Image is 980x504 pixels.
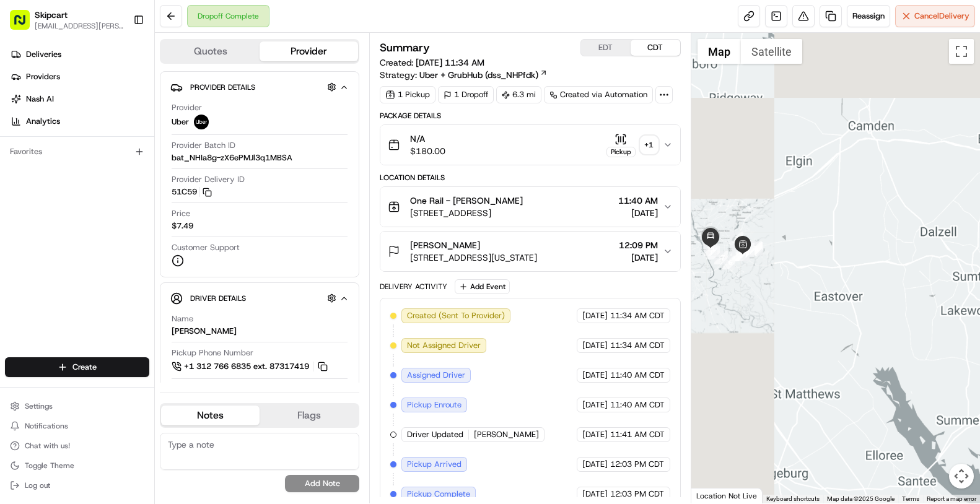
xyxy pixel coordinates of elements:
button: Show satellite imagery [741,39,802,64]
span: Settings [25,401,53,411]
div: 3 [733,244,746,258]
a: Providers [5,67,154,87]
div: Package Details [380,111,681,121]
button: Start new chat [211,122,225,137]
button: Flags [260,406,358,425]
button: [EMAIL_ADDRESS][PERSON_NAME][DOMAIN_NAME] [35,21,123,31]
span: [STREET_ADDRESS] [410,207,523,219]
div: Location Not Live [691,488,763,503]
p: Welcome 👋 [12,50,225,69]
span: [PERSON_NAME] [410,239,480,251]
span: [PERSON_NAME] [474,429,539,440]
a: 💻API Documentation [100,175,204,197]
div: [PERSON_NAME] [172,326,237,337]
span: Provider Delivery ID [172,174,245,185]
span: Deliveries [26,49,61,60]
button: Toggle Theme [5,457,149,474]
button: 51C59 [172,186,212,198]
button: Notifications [5,417,149,435]
button: CDT [631,40,680,56]
div: 6.3 mi [496,86,541,103]
a: Nash AI [5,89,154,109]
span: Knowledge Base [25,180,95,192]
div: 14 [732,246,746,259]
span: [DATE] [618,207,658,219]
a: +1 312 766 6835 ext. 87317419 [172,360,330,373]
span: +1 312 766 6835 ext. 87317419 [184,361,309,372]
a: Powered byPylon [87,209,150,219]
span: Provider Details [190,82,255,92]
button: [PERSON_NAME][STREET_ADDRESS][US_STATE]12:09 PM[DATE] [380,232,680,271]
button: Pickup [606,133,636,157]
div: 15 [732,248,745,261]
img: uber-new-logo.jpeg [194,115,209,129]
button: Driver Details [170,288,349,308]
span: Price [172,208,190,219]
div: 7 [748,241,762,255]
div: 17 [714,251,728,264]
div: 1 Pickup [380,86,435,103]
span: Chat with us! [25,441,70,451]
button: Skipcart [35,9,68,21]
span: Assigned Driver [407,370,465,381]
span: [DATE] [582,399,608,411]
div: 📗 [12,181,22,191]
span: 12:03 PM CDT [610,489,664,500]
span: Analytics [26,116,60,127]
span: [DATE] [619,251,658,264]
div: 2 [730,243,744,256]
span: Reassign [852,11,885,22]
span: API Documentation [117,180,199,192]
a: Open this area in Google Maps (opens a new window) [694,487,735,503]
span: 11:40 AM [618,194,658,207]
span: [STREET_ADDRESS][US_STATE] [410,251,537,264]
button: Add Event [455,279,510,294]
span: Nash AI [26,93,54,105]
div: 6 [750,242,763,256]
span: 12:03 PM CDT [610,459,664,470]
span: Customer Support [172,242,240,253]
span: Pickup Phone Number [172,347,253,358]
button: Show street map [698,39,741,64]
span: Create [72,362,97,373]
span: [DATE] 11:34 AM [416,57,484,68]
button: Pickup+1 [606,133,658,157]
button: Map camera controls [949,464,974,489]
div: + 1 [641,136,658,154]
span: Pickup Arrived [407,459,462,470]
span: [DATE] [582,310,608,321]
span: Log out [25,480,50,490]
span: Created: [380,56,484,69]
a: 📗Knowledge Base [7,175,100,197]
a: Report a map error [927,495,976,502]
button: Provider Details [170,77,349,97]
div: 💻 [105,181,115,191]
div: 8 [741,243,755,256]
div: Strategy: [380,69,548,81]
span: Uber + GrubHub (dss_NHPfdk) [419,69,538,81]
img: 1736555255976-a54dd68f-1ca7-489b-9aae-adbdc363a1c4 [12,118,35,141]
button: Notes [161,406,260,425]
span: Map data ©2025 Google [827,495,895,502]
a: Analytics [5,111,154,131]
div: Delivery Activity [380,282,447,292]
span: Name [172,313,193,324]
div: Pickup [606,147,636,157]
span: [DATE] [582,429,608,440]
span: Driver Updated [407,429,463,440]
button: Skipcart[EMAIL_ADDRESS][PERSON_NAME][DOMAIN_NAME] [5,5,128,35]
div: 1 Dropoff [438,86,494,103]
span: Pickup Enroute [407,399,462,411]
div: Start new chat [42,118,203,131]
img: Nash [12,12,37,37]
span: [DATE] [582,489,608,500]
a: Terms (opens in new tab) [902,495,919,502]
div: 18 [706,246,720,259]
a: Created via Automation [544,86,653,103]
span: [DATE] [582,459,608,470]
span: 11:34 AM CDT [610,340,665,351]
button: CancelDelivery [895,5,975,27]
div: We're available if you need us! [42,131,157,141]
